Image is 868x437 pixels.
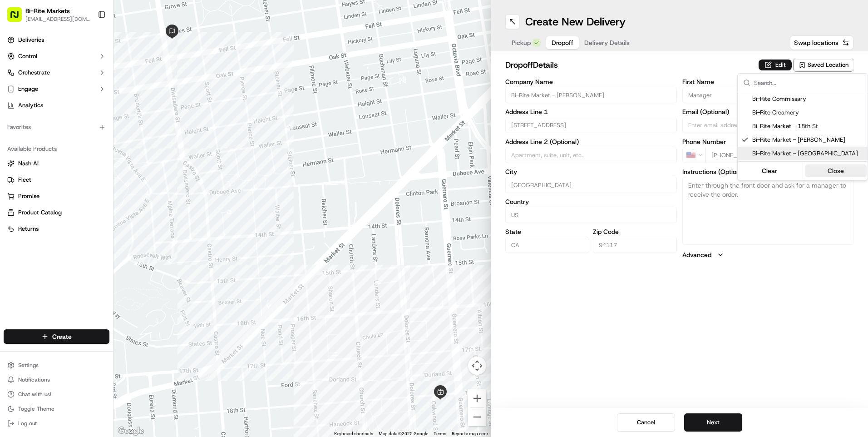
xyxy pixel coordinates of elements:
[9,9,27,27] img: Nash
[141,116,165,127] button: See all
[752,95,864,103] span: Bi-Rite Commissary
[19,87,35,103] img: 1727276513143-84d647e1-66c0-4f92-a045-3c9f9f5dfd92
[127,141,146,148] span: [DATE]
[9,118,61,125] div: Past conversations
[41,96,125,103] div: We're available if you need us!
[752,122,864,130] span: Bi-Rite Market - 18th St
[18,141,25,149] img: 1736555255976-a54dd68f-1ca7-489b-9aae-adbdc363a1c4
[752,136,864,144] span: Bi-Rite Market - [PERSON_NAME]
[73,175,149,191] a: 💻API Documentation
[738,92,868,180] div: Suggestions
[122,141,125,148] span: •
[41,87,149,96] div: Start new chat
[64,200,110,208] a: Powered byPylon
[752,149,864,158] span: Bi-Rite Market - [GEOGRAPHIC_DATA]
[24,59,163,68] input: Got a question? Start typing here...
[9,132,24,147] img: Joana Marie Avellanoza
[77,179,84,187] div: 💻
[9,36,165,51] p: Welcome 👋
[86,179,146,188] span: API Documentation
[18,179,69,188] span: Knowledge Base
[5,175,73,191] a: 📗Knowledge Base
[9,179,16,187] div: 📗
[28,141,120,148] span: [PERSON_NAME] [PERSON_NAME]
[9,87,25,103] img: 1736555255976-a54dd68f-1ca7-489b-9aae-adbdc363a1c4
[805,164,867,177] button: Close
[754,74,862,92] input: Search...
[154,89,165,100] button: Start new chat
[90,201,110,208] span: Pylon
[739,164,801,177] button: Clear
[752,109,864,117] span: Bi-Rite Creamery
